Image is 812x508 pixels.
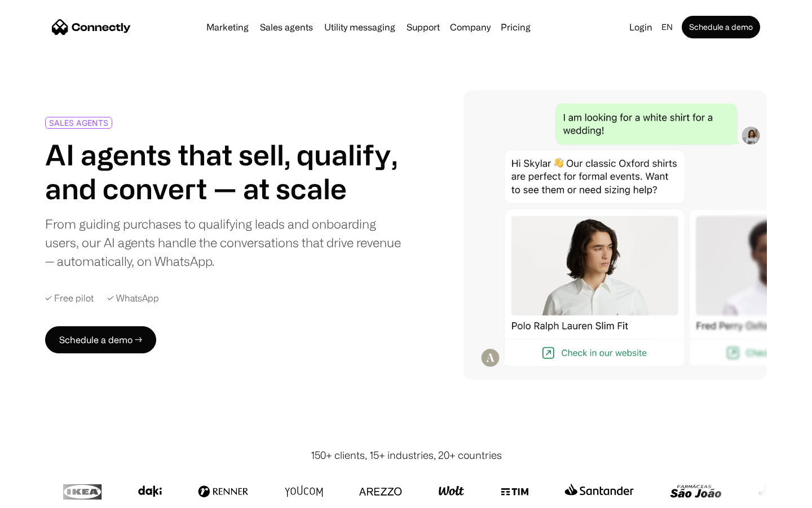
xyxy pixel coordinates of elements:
[496,23,535,32] a: Pricing
[45,293,94,304] div: ✓ Free pilot
[320,23,400,32] a: Utility messaging
[661,19,673,35] div: en
[45,138,401,205] h1: AI agents that sell, qualify, and convert — at scale
[11,487,68,504] aside: Language selected: English
[45,214,401,270] div: From guiding purchases to qualifying leads and onboarding users, our AI agents handle the convers...
[682,16,760,38] a: Schedule a demo
[49,119,108,127] div: SALES AGENTS
[255,23,317,32] a: Sales agents
[23,488,68,504] ul: Language list
[45,326,156,353] a: Schedule a demo →
[450,19,491,35] div: Company
[202,23,253,32] a: Marketing
[402,23,444,32] a: Support
[625,19,657,35] a: Login
[311,448,502,463] div: 150+ clients, 15+ industries, 20+ countries
[107,293,159,304] div: ✓ WhatsApp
